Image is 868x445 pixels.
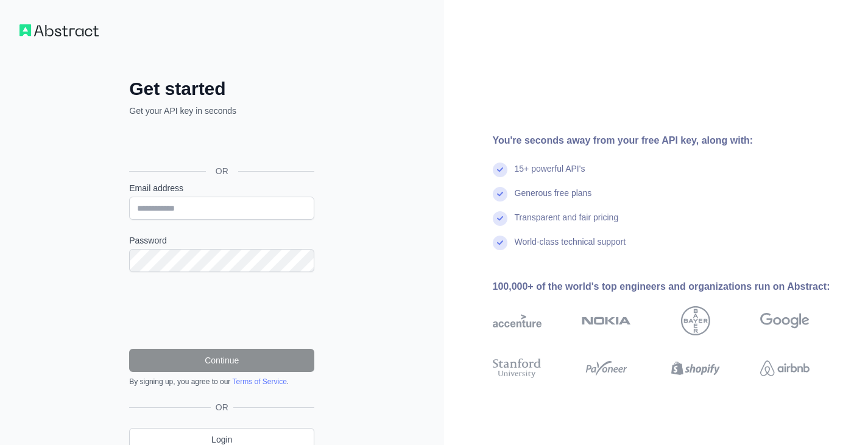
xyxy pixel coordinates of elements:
img: stanford university [493,356,542,380]
a: Terms of Service [232,377,286,386]
img: Workflow [19,24,99,37]
img: bayer [681,306,710,335]
img: check mark [493,211,507,226]
img: check mark [493,163,507,177]
img: check mark [493,236,507,250]
img: nokia [582,306,631,335]
img: airbnb [760,356,810,380]
img: shopify [671,356,721,380]
iframe: Sign in with Google Button [123,130,318,157]
h2: Get started [129,78,314,100]
div: Transparent and fair pricing [515,211,619,236]
div: World-class technical support [515,236,626,260]
img: payoneer [582,356,631,380]
label: Email address [129,182,314,194]
div: 15+ powerful API's [515,163,585,187]
div: You're seconds away from your free API key, along with: [493,133,849,148]
img: google [760,306,810,335]
button: Continue [129,349,314,372]
div: By signing up, you agree to our . [129,377,314,387]
img: accenture [493,306,542,335]
div: 100,000+ of the world's top engineers and organizations run on Abstract: [493,279,849,294]
span: OR [211,401,233,413]
iframe: reCAPTCHA [129,287,314,334]
span: OR [206,165,238,177]
img: check mark [493,187,507,201]
div: Generous free plans [515,187,592,211]
p: Get your API key in seconds [129,105,314,117]
label: Password [129,234,314,247]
